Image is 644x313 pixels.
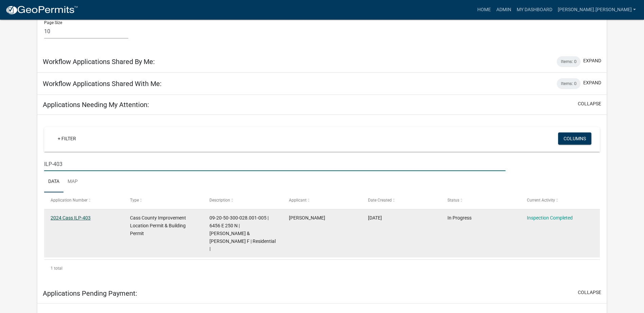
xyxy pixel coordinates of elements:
span: Application Number [51,198,88,203]
h5: Workflow Applications Shared By Me: [43,58,155,66]
span: In Progress [447,215,472,221]
span: Current Activity [527,198,555,203]
button: expand [583,79,601,86]
span: Type [130,198,139,203]
div: collapse [37,115,607,284]
a: My Dashboard [514,3,555,16]
datatable-header-cell: Status [441,192,520,209]
h5: Applications Needing My Attention: [43,101,149,109]
datatable-header-cell: Applicant [282,192,362,209]
span: Date Created [368,198,392,203]
span: Applicant [289,198,307,203]
span: Status [447,198,459,203]
datatable-header-cell: Type [124,192,203,209]
h5: Workflow Applications Shared With Me: [43,80,162,88]
span: 05/15/2024 [368,215,382,221]
datatable-header-cell: Application Number [44,192,124,209]
a: [PERSON_NAME].[PERSON_NAME] [555,3,639,16]
a: Map [63,171,82,193]
datatable-header-cell: Date Created [362,192,441,209]
a: Inspection Completed [527,215,573,221]
div: Items: 0 [557,78,581,89]
button: expand [583,57,601,64]
a: 2024 Cass ILP-403 [51,215,91,221]
span: Cass County Improvement Location Permit & Building Permit [130,215,186,236]
a: + Filter [52,132,81,145]
datatable-header-cell: Current Activity [520,192,600,209]
input: Search for applications [44,157,505,171]
datatable-header-cell: Description [203,192,282,209]
h5: Applications Pending Payment: [43,289,137,297]
a: Admin [494,3,514,16]
a: Home [475,3,494,16]
span: 09-20-50-300-028.001-005 | 6456 E 250 N | Lauer, Dennie L II & Debra F | Residential | [209,215,276,251]
span: Dennie Lauer [289,215,325,221]
span: Description [209,198,230,203]
button: collapse [578,100,601,107]
a: Data [44,171,63,193]
div: Items: 0 [557,56,581,67]
div: 1 total [44,260,600,277]
button: Columns [558,132,591,145]
button: collapse [578,289,601,296]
